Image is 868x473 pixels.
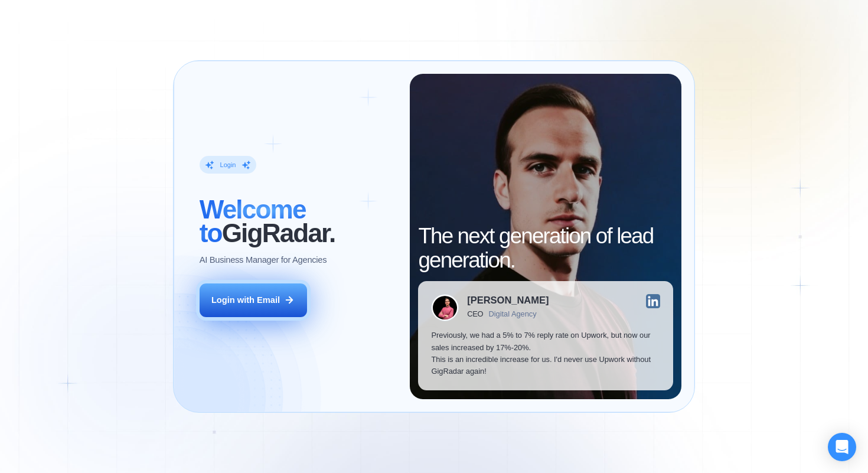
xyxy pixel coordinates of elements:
[431,330,660,377] p: Previously, we had a 5% to 7% reply rate on Upwork, but now our sales increased by 17%-20%. This ...
[467,310,483,319] div: CEO
[200,195,306,247] span: Welcome to
[200,254,327,266] p: AI Business Manager for Agencies
[200,198,397,246] h2: ‍ GigRadar.
[828,433,856,461] div: Open Intercom Messenger
[220,161,236,169] div: Login
[211,294,280,306] div: Login with Email
[200,283,307,317] button: Login with Email
[467,296,549,306] div: [PERSON_NAME]
[418,224,673,272] h2: The next generation of lead generation.
[489,310,537,319] div: Digital Agency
